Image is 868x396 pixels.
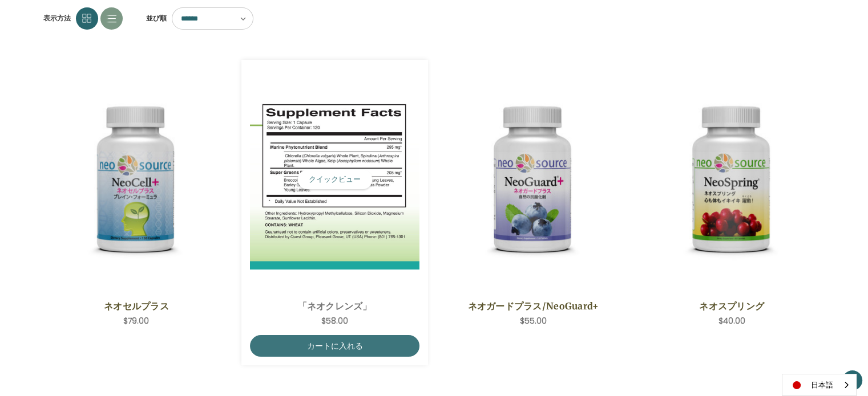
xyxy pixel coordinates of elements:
[449,68,618,291] a: NeoGuard Plus,$55.00
[123,315,149,326] span: $79.00
[455,299,612,313] a: ネオガードプラス/NeoGuard+
[718,315,745,326] span: $40.00
[782,374,857,396] aside: Language selected: 日本語
[321,315,348,326] span: $58.00
[647,95,817,264] img: ネオスプリング
[653,299,810,313] a: ネオスプリング
[449,95,618,264] img: ネオガードプラス/NeoGuard+
[782,374,856,395] a: 日本語
[782,374,857,396] div: Language
[58,299,215,313] a: ネオセルプラス
[52,68,221,291] a: NeoCell Plus,$79.00
[297,170,372,189] button: クイックビュー
[52,95,221,264] img: ネオセルプラス
[647,68,817,291] a: NeoSpring,$40.00
[140,10,167,27] label: 並び順
[43,13,71,23] span: 表示方法
[520,315,547,326] span: $55.00
[250,68,419,291] a: NeoCleanse,$58.00
[250,335,419,357] a: カートに入れる
[256,299,413,313] a: 「ネオクレンズ」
